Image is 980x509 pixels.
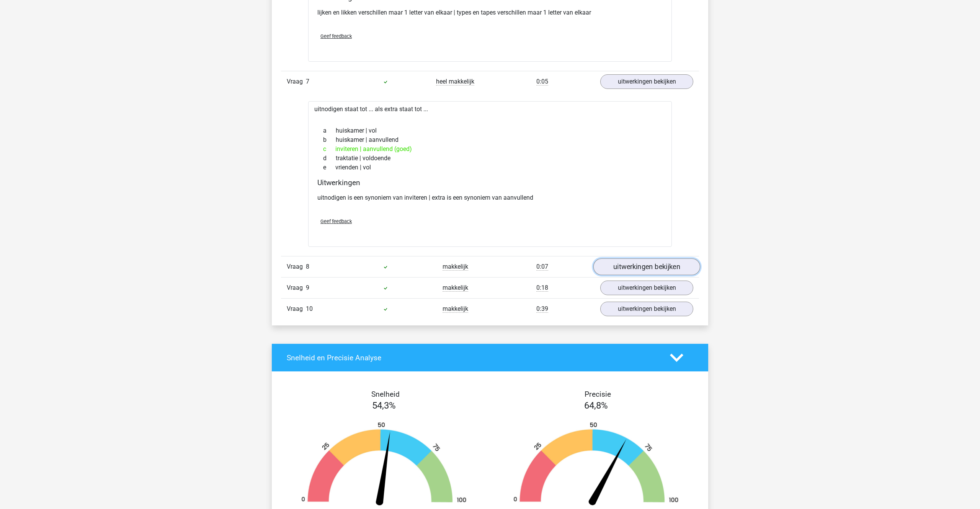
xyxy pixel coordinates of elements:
[287,283,306,292] span: Vraag
[317,126,663,135] div: huiskamer | vol
[323,154,336,163] span: d
[536,305,548,313] span: 0:39
[306,284,309,291] span: 9
[317,178,663,187] h4: Uitwerkingen
[287,77,306,86] span: Vraag
[287,262,306,271] span: Vraag
[317,144,663,154] div: inviteren | aanvullend (goed)
[499,390,696,399] h4: Precisie
[600,302,693,316] a: uitwerkingen bekijken
[536,78,548,85] span: 0:05
[323,126,336,135] span: a
[443,263,468,271] span: makkelijk
[306,263,309,270] span: 8
[317,154,663,163] div: traktatie | voldoende
[308,101,672,247] div: uitnodigen staat tot ... als extra staat tot ...
[317,135,663,144] div: huiskamer | aanvullend
[593,258,700,275] a: uitwerkingen bekijken
[317,163,663,172] div: vrienden | vol
[320,33,352,39] span: Geef feedback
[436,78,474,85] span: heel makkelijk
[287,353,658,362] h4: Snelheid en Precisie Analyse
[443,284,468,292] span: makkelijk
[443,305,468,313] span: makkelijk
[320,218,352,224] span: Geef feedback
[317,8,663,17] p: lijken en likken verschillen maar 1 letter van elkaar | types en tapes verschillen maar 1 letter ...
[372,400,396,411] span: 54,3%
[323,144,335,154] span: c
[317,193,663,202] p: uitnodigen is een synoniem van inviteren | extra is een synoniem van aanvullend
[287,390,484,399] h4: Snelheid
[287,304,306,314] span: Vraag
[536,284,548,292] span: 0:18
[323,135,336,144] span: b
[306,78,309,85] span: 7
[536,263,548,271] span: 0:07
[323,163,335,172] span: e
[306,305,313,312] span: 10
[600,74,693,89] a: uitwerkingen bekijken
[584,400,608,411] span: 64,8%
[600,281,693,295] a: uitwerkingen bekijken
